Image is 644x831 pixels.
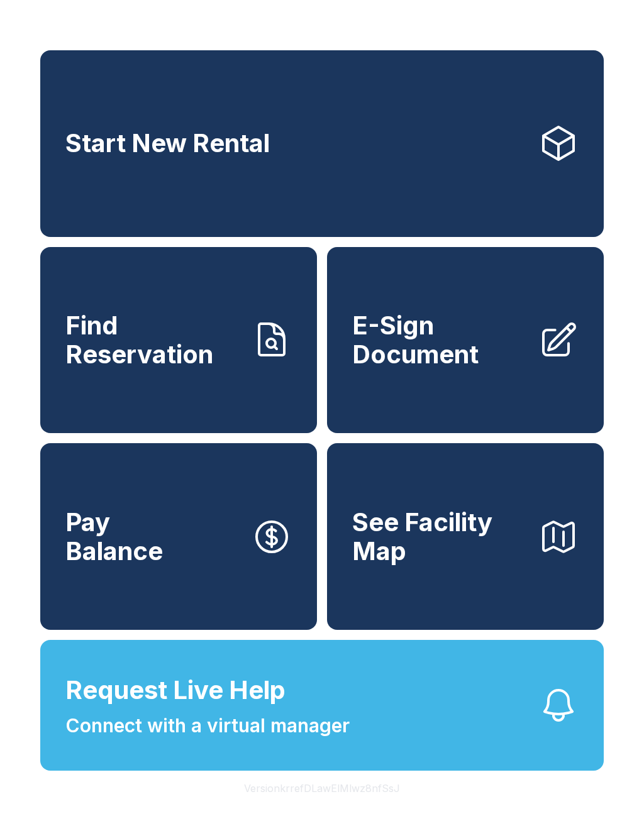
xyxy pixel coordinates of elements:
[40,50,604,237] a: Start New Rental
[65,671,286,709] span: Request Live Help
[327,443,604,630] button: See Facility Map
[65,311,241,368] span: Find Reservation
[352,508,528,565] span: See Facility Map
[40,247,317,434] a: Find Reservation
[352,311,528,368] span: E-Sign Document
[65,129,270,158] span: Start New Rental
[327,247,604,434] a: E-Sign Document
[234,771,410,806] button: VersionkrrefDLawElMlwz8nfSsJ
[65,712,350,740] span: Connect with a virtual manager
[65,508,163,565] span: Pay Balance
[40,443,317,630] button: PayBalance
[40,640,604,771] button: Request Live HelpConnect with a virtual manager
